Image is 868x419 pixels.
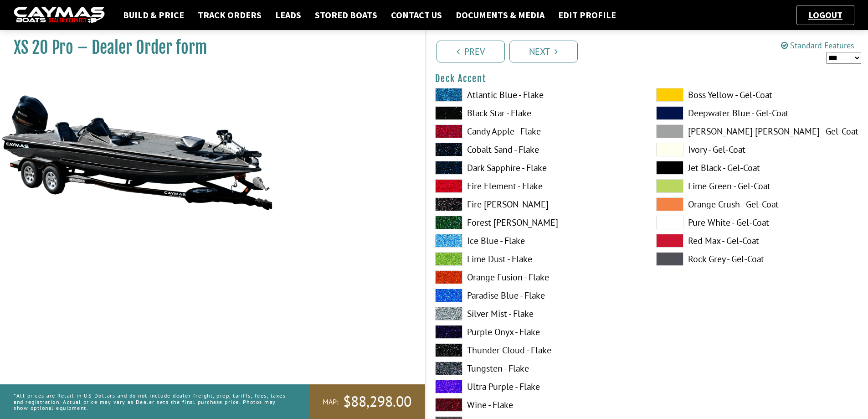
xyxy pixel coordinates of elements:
[451,9,549,21] a: Documents & Media
[309,384,425,419] a: MAP:$88,298.00
[435,234,638,248] label: Ice Blue - Flake
[435,362,638,375] label: Tungsten - Flake
[435,197,638,211] label: Fire [PERSON_NAME]
[656,179,859,193] label: Lime Green - Gel-Coat
[656,143,859,156] label: Ivory - Gel-Coat
[435,325,638,339] label: Purple Onyx - Flake
[435,88,638,102] label: Atlantic Blue - Flake
[14,7,105,24] img: caymas-dealer-connect-2ed40d3bc7270c1d8d7ffb4b79bf05adc795679939227970def78ec6f6c03838.gif
[435,161,638,175] label: Dark Sapphire - Flake
[435,216,638,229] label: Forest [PERSON_NAME]
[656,234,859,248] label: Red Max - Gel-Coat
[656,124,859,138] label: [PERSON_NAME] [PERSON_NAME] - Gel-Coat
[656,252,859,266] label: Rock Grey - Gel-Coat
[435,106,638,120] label: Black Star - Flake
[435,179,638,193] label: Fire Element - Flake
[435,289,638,302] label: Paradise Blue - Flake
[437,41,505,62] a: Prev
[509,41,578,62] a: Next
[386,9,447,21] a: Contact Us
[118,9,189,21] a: Build & Price
[435,307,638,321] label: Silver Mist - Flake
[656,161,859,175] label: Jet Black - Gel-Coat
[14,37,402,58] h1: XS 20 Pro – Dealer Order form
[435,124,638,138] label: Candy Apple - Flake
[271,9,306,21] a: Leads
[435,343,638,357] label: Thunder Cloud - Flake
[656,88,859,102] label: Boss Yellow - Gel-Coat
[781,40,854,51] a: Standard Features
[435,398,638,412] label: Wine - Flake
[435,380,638,393] label: Ultra Purple - Flake
[14,388,288,415] p: *All prices are Retail in US Dollars and do not include dealer freight, prep, tariffs, fees, taxe...
[323,397,339,407] span: MAP:
[656,216,859,229] label: Pure White - Gel-Coat
[804,9,847,21] a: Logout
[310,9,382,21] a: Stored Boats
[656,197,859,211] label: Orange Crush - Gel-Coat
[343,392,411,411] span: $88,298.00
[435,270,638,284] label: Orange Fusion - Flake
[435,143,638,156] label: Cobalt Sand - Flake
[656,106,859,120] label: Deepwater Blue - Gel-Coat
[435,252,638,266] label: Lime Dust - Flake
[435,73,859,84] h4: Deck Accent
[554,9,621,21] a: Edit Profile
[193,9,266,21] a: Track Orders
